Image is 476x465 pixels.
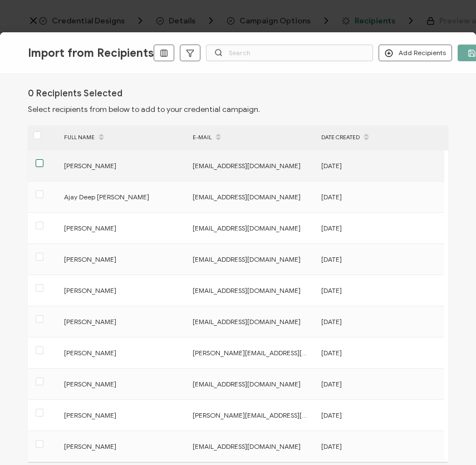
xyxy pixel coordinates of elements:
span: Select recipients from below to add to your credential campaign. [28,105,260,114]
span: [EMAIL_ADDRESS][DOMAIN_NAME] [193,317,301,326]
span: [DATE] [321,193,342,201]
div: E-MAIL [187,128,316,147]
span: [DATE] [321,380,342,388]
span: [PERSON_NAME] [64,349,116,357]
span: [PERSON_NAME] [64,224,116,232]
span: [EMAIL_ADDRESS][DOMAIN_NAME] [193,255,301,263]
span: [EMAIL_ADDRESS][DOMAIN_NAME] [193,442,301,451]
span: [DATE] [321,255,342,263]
span: Ajay Deep [PERSON_NAME] [64,193,149,201]
span: [EMAIL_ADDRESS][DOMAIN_NAME] [193,193,301,201]
span: [DATE] [321,317,342,326]
span: [EMAIL_ADDRESS][DOMAIN_NAME] [193,224,301,232]
span: [PERSON_NAME][EMAIL_ADDRESS][DOMAIN_NAME] [193,349,353,357]
button: Add Recipients [379,45,452,61]
span: [DATE] [321,286,342,295]
div: DATE CREATED [316,128,444,147]
span: [DATE] [321,224,342,232]
input: Search [206,45,373,61]
span: [PERSON_NAME] [64,317,116,326]
span: [DATE] [321,349,342,357]
span: [DATE] [321,411,342,419]
div: FULL NAME [58,128,187,147]
span: [PERSON_NAME] [64,442,116,451]
span: [PERSON_NAME] [64,161,116,170]
iframe: Chat Widget [420,412,476,465]
span: [DATE] [321,161,342,170]
span: [PERSON_NAME] [64,411,116,419]
span: [PERSON_NAME] [64,380,116,388]
span: [PERSON_NAME][EMAIL_ADDRESS][PERSON_NAME][DOMAIN_NAME] [193,411,405,419]
span: [DATE] [321,442,342,451]
span: [EMAIL_ADDRESS][DOMAIN_NAME] [193,286,301,295]
span: [PERSON_NAME] [64,255,116,263]
span: [EMAIL_ADDRESS][DOMAIN_NAME] [193,161,301,170]
span: [PERSON_NAME] [64,286,116,295]
span: Import from Recipients [28,46,154,60]
span: [EMAIL_ADDRESS][DOMAIN_NAME] [193,380,301,388]
h1: 0 Recipients Selected [28,88,122,99]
